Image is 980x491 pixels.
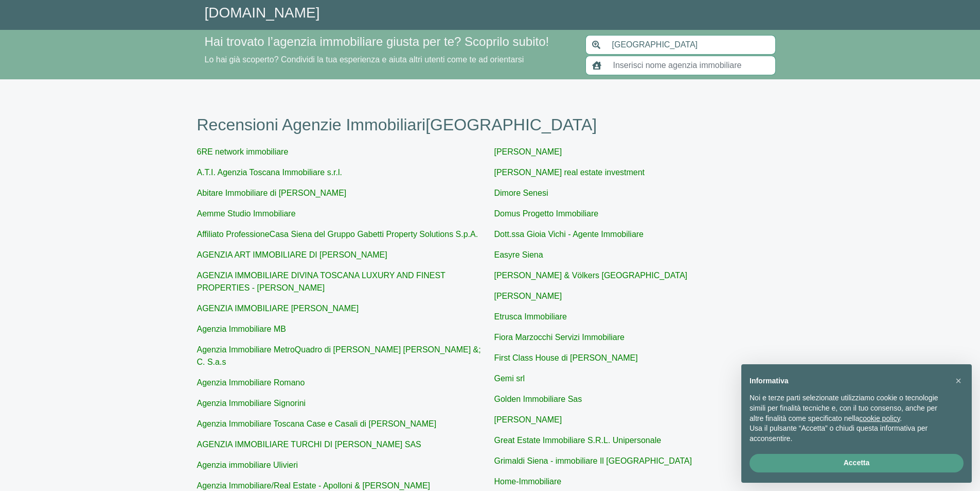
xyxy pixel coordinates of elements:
input: Inserisci area di ricerca (Comune o Provincia) [606,35,776,55]
a: Agenzia Immobiliare/Real Estate - Apolloni & [PERSON_NAME] [197,481,431,490]
a: Grimaldi Siena - immobiliare Il [GEOGRAPHIC_DATA] [494,456,692,465]
a: 6RE network immobiliare [197,147,289,156]
a: Golden Immobiliare Sas [494,395,582,403]
a: First Class House di [PERSON_NAME] [494,353,638,362]
input: Inserisci nome agenzia immobiliare [607,56,776,75]
h1: Recensioni Agenzie Immobiliari [GEOGRAPHIC_DATA] [197,115,783,134]
a: cookie policy - il link si apre in una nuova scheda [859,414,900,422]
a: Agenzia immobiliare Ulivieri [197,461,298,469]
a: Agenzia Immobiliare Romano [197,378,305,387]
a: Agenzia Immobiliare Toscana Case e Casali di [PERSON_NAME] [197,419,437,428]
a: Great Estate Immobiliare S.R.L. Unipersonale [494,436,662,445]
a: Easyre Siena [494,250,543,259]
button: Chiudi questa informativa [950,373,967,389]
a: Gemi srl [494,374,525,383]
h2: Informativa [750,377,947,385]
a: AGENZIA IMMOBILIARE DIVINA TOSCANA LUXURY AND FINEST PROPERTIES - [PERSON_NAME] [197,271,446,292]
a: AGENZIA IMMOBILIARE [PERSON_NAME] [197,304,359,313]
a: [PERSON_NAME] & Völkers [GEOGRAPHIC_DATA] [494,271,688,280]
a: Agenzia Immobiliare Signorini [197,399,306,408]
a: Domus Progetto Immobiliare [494,209,599,218]
a: Agenzia Immobiliare MetroQuadro di [PERSON_NAME] [PERSON_NAME] &; C. S.a.s [197,345,481,366]
a: [DOMAIN_NAME] [205,5,320,21]
button: Accetta [750,454,964,472]
a: [PERSON_NAME] [494,147,562,156]
p: Usa il pulsante “Accetta” o chiudi questa informativa per acconsentire. [750,424,947,444]
a: Home-Immobiliare [494,477,562,486]
p: Lo hai già scoperto? Condividi la tua esperienza e aiuta altri utenti come te ad orientarsi [205,54,573,66]
p: Noi e terze parti selezionate utilizziamo cookie o tecnologie simili per finalità tecniche e, con... [750,393,947,424]
a: AGENZIA IMMOBILIARE TURCHI DI [PERSON_NAME] SAS [197,440,421,449]
a: A.T.I. Agenzia Toscana Immobiliare s.r.l. [197,168,343,177]
a: Affiliato ProfessioneCasa Siena del Gruppo Gabetti Property Solutions S.p.A. [197,230,478,239]
a: Aemme Studio Immobiliare [197,209,296,218]
a: Dimore Senesi [494,189,548,197]
a: [PERSON_NAME] [494,292,562,300]
a: Fiora Marzocchi Servizi Immobiliare [494,333,625,342]
a: Etrusca Immobiliare [494,312,567,321]
a: Agenzia Immobiliare MB [197,325,286,333]
span: × [955,375,961,386]
a: [PERSON_NAME] real estate investment [494,168,645,177]
a: AGENZIA ART IMMOBILIARE DI [PERSON_NAME] [197,250,387,259]
a: Dott.ssa Gioia Vichi - Agente Immobiliare [494,230,644,239]
a: [PERSON_NAME] [494,415,562,424]
h4: Hai trovato l’agenzia immobiliare giusta per te? Scoprilo subito! [205,35,573,49]
a: Abitare Immobiliare di [PERSON_NAME] [197,189,347,197]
